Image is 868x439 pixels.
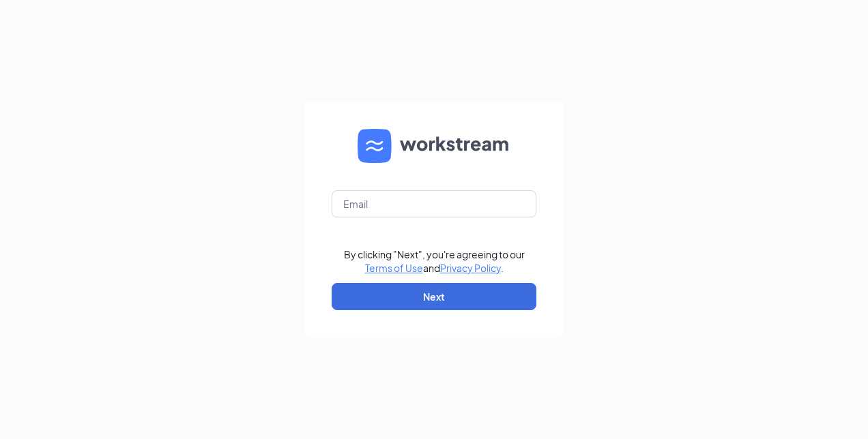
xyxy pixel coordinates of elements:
[344,247,525,275] div: By clicking "Next", you're agreeing to our and .
[332,190,536,217] input: Email
[358,129,510,163] img: WS logo and Workstream text
[440,262,501,274] a: Privacy Policy
[332,283,536,310] button: Next
[365,262,423,274] a: Terms of Use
